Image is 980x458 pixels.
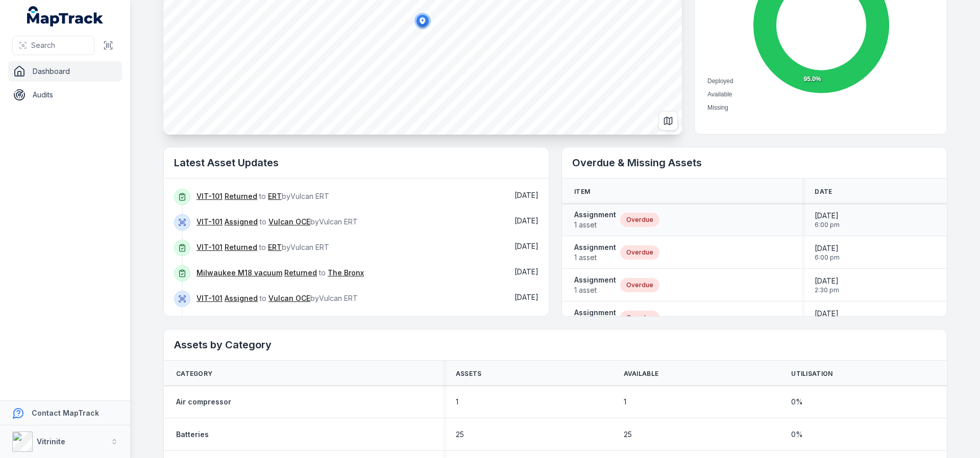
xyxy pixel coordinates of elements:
time: 8/5/2025, 2:30:00 PM [815,276,839,294]
span: [DATE] [514,191,538,199]
button: Search [12,36,94,55]
span: [DATE] [815,309,839,319]
span: 25 [624,429,632,440]
span: 25 [456,429,464,440]
a: Milwaukee M18 vacuum [197,268,282,278]
span: Search [31,40,55,50]
a: Returned [225,242,257,252]
span: [DATE] [514,216,538,225]
strong: Vitrinite [37,437,65,446]
time: 7/9/2025, 6:00:00 PM [815,243,840,262]
a: VIT-101 [197,191,223,201]
span: [DATE] [815,276,839,286]
span: to by Vulcan ERT [197,243,329,251]
strong: Assignment [574,275,616,285]
a: The Bronx [328,268,364,278]
div: Overdue [620,213,659,227]
span: to by Vulcan ERT [197,294,358,302]
a: Assignment1 asset [574,275,616,295]
strong: Assignment [574,242,616,252]
a: Air compressor [176,397,231,407]
span: [DATE] [514,242,538,250]
span: 6:00 pm [815,253,840,262]
a: Vulcan OCE [268,217,310,227]
span: to [197,268,364,277]
a: VIT-101 [197,293,223,303]
time: 8/11/2025, 12:46:32 PM [514,293,538,301]
time: 8/12/2025, 9:39:26 AM [514,191,538,199]
span: [DATE] [514,293,538,301]
div: Overdue [620,311,659,325]
h2: Overdue & Missing Assets [572,156,937,170]
span: 0 % [791,429,803,440]
span: 1 [624,397,626,407]
time: 8/12/2025, 9:39:03 AM [514,216,538,225]
a: Assignment1 asset [574,210,616,230]
span: 1 asset [574,220,616,230]
span: to by Vulcan ERT [197,217,358,226]
span: 2:30 pm [815,286,839,294]
span: Date [815,188,832,196]
button: Switch to Map View [658,111,678,131]
span: to by Vulcan ERT [197,192,329,200]
a: Dashboard [8,61,122,82]
time: 7/9/2025, 6:00:00 PM [815,211,840,229]
span: 1 asset [574,285,616,295]
a: Vulcan OCE [268,293,310,303]
a: Assigned [225,293,258,303]
span: Assets [456,370,482,378]
time: 7/14/2025, 9:00:00 AM [815,309,839,327]
a: Returned [284,268,317,278]
span: 1 [456,397,458,407]
span: Utilisation [791,370,832,378]
span: Available [624,370,659,378]
span: Item [574,188,590,196]
a: Batteries [176,429,209,440]
a: VIT-101 [197,217,223,227]
div: Overdue [620,245,659,260]
strong: Assignment [574,308,616,318]
strong: Assignment [574,210,616,220]
time: 8/11/2025, 3:44:18 PM [514,242,538,250]
a: Assignment [574,308,616,328]
span: Missing [707,104,728,111]
span: Category [176,370,212,378]
a: Assigned [225,217,258,227]
span: [DATE] [815,211,840,221]
a: VIT-101 [197,242,223,252]
a: Returned [225,191,257,201]
a: Assignment1 asset [574,242,616,263]
span: 1 asset [574,252,616,263]
span: Available [707,91,732,98]
h2: Latest Asset Updates [174,156,538,170]
strong: Contact MapTrack [32,409,99,417]
a: Audits [8,85,122,105]
h2: Assets by Category [174,338,937,352]
span: 0 % [791,397,803,407]
a: ERT [268,242,282,252]
div: Overdue [620,278,659,292]
time: 8/11/2025, 2:47:16 PM [514,267,538,276]
a: ERT [268,191,282,201]
span: 6:00 pm [815,221,840,229]
span: Deployed [707,78,733,85]
span: [DATE] [514,267,538,276]
span: [DATE] [815,243,840,253]
a: MapTrack [27,6,104,27]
